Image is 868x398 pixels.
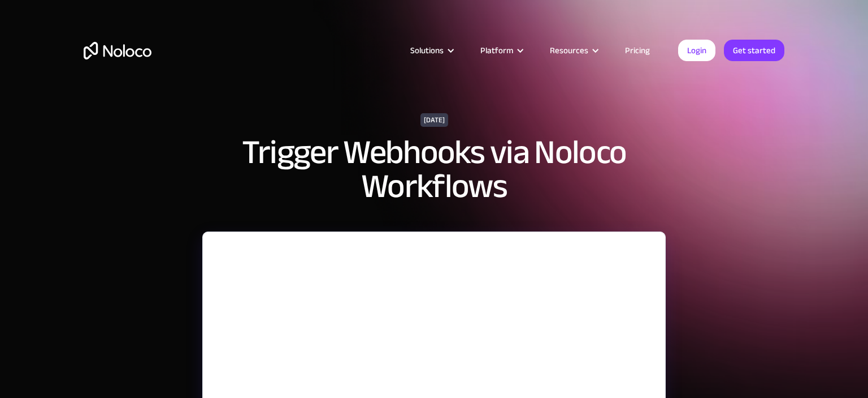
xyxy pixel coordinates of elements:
[536,43,611,58] div: Resources
[724,40,784,61] a: Get started
[208,135,660,203] h1: Trigger Webhooks via Noloco Workflows
[396,43,466,58] div: Solutions
[84,42,151,59] a: home
[410,43,444,58] div: Solutions
[550,43,588,58] div: Resources
[420,113,448,127] div: [DATE]
[611,43,664,58] a: Pricing
[678,40,715,61] a: Login
[480,43,513,58] div: Platform
[466,43,536,58] div: Platform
